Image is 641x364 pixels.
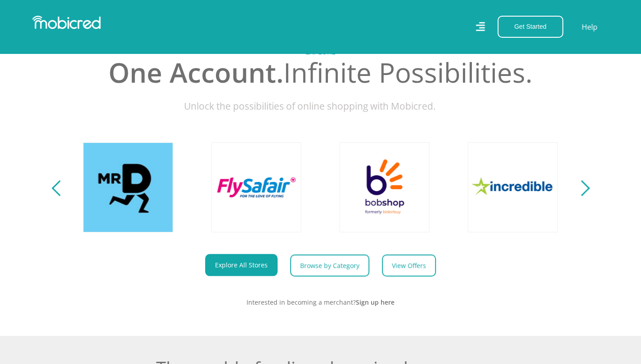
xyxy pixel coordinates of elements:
button: Get Started [498,16,563,38]
p: Interested in becoming a merchant? [71,297,570,307]
p: Unlock the possibilities of online shopping with Mobicred. [71,99,570,114]
img: Mobicred [32,16,101,29]
a: Help [581,21,598,33]
h2: Infinite Possibilities. [71,56,570,89]
a: Sign up here [356,298,394,306]
a: Browse by Category [290,254,369,276]
span: One Account. [108,54,283,91]
a: View Offers [382,254,436,276]
button: Previous [54,178,65,196]
button: Next [576,178,587,196]
a: Explore All Stores [205,254,278,276]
